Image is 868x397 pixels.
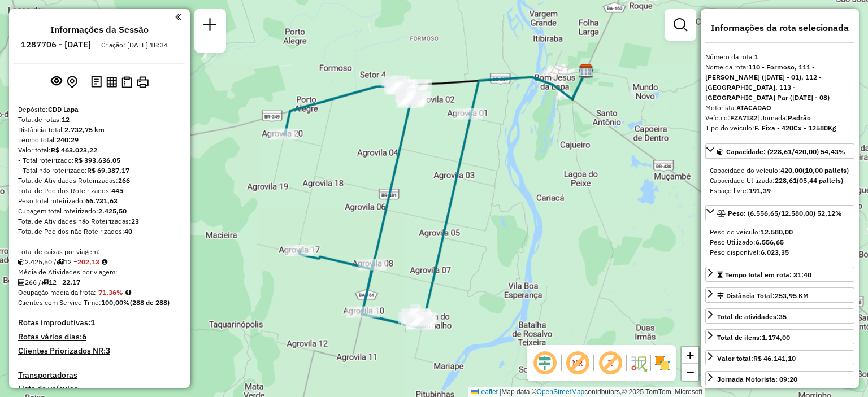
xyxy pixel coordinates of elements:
[18,206,181,216] div: Cubagem total roteirizado:
[717,312,787,321] span: Total de atividades:
[89,73,104,91] button: Logs desbloquear sessão
[18,259,25,265] i: Cubagem total roteirizado
[710,165,850,176] div: Capacidade do veículo:
[537,388,585,396] a: OpenStreetMap
[775,291,809,300] span: 253,95 KM
[705,350,854,365] a: Valor total:R$ 46.141,10
[761,248,789,256] strong: 6.023,35
[705,267,854,282] a: Tempo total em rota: 31:40
[18,298,101,307] span: Clientes com Service Time:
[18,226,181,237] div: Total de Pedidos não Roteirizados:
[705,52,854,62] div: Número da rota:
[705,161,854,200] div: Capacidade: (228,61/420,00) 54,43%
[780,166,802,174] strong: 420,00
[788,114,811,122] strong: Padrão
[756,238,784,246] strong: 6.556,65
[18,145,181,155] div: Valor total:
[18,155,181,165] div: - Total roteirizado:
[682,347,698,364] a: Zoom in
[18,186,181,196] div: Total de Pedidos Roteirizados:
[687,348,694,362] span: +
[710,176,850,186] div: Capacidade Utilizada:
[64,73,80,91] button: Centralizar mapa no depósito ou ponto de apoio
[134,74,151,90] button: Imprimir Rotas
[18,125,181,135] div: Distância Total:
[175,10,181,23] a: Clique aqui para minimizar o painel
[753,354,796,363] strong: R$ 46.141,10
[669,14,692,36] a: Exibir filtros
[98,207,127,215] strong: 2.425,50
[90,317,95,328] strong: 1
[57,136,79,144] strong: 240:29
[705,223,854,262] div: Peso: (6.556,65/12.580,00) 52,12%
[64,125,105,134] strong: 2.732,75 km
[119,74,134,90] button: Visualizar Romaneio
[62,115,70,124] strong: 12
[687,365,694,379] span: −
[85,197,118,205] strong: 66.731,63
[710,237,850,247] div: Peso Utilizado:
[775,176,797,185] strong: 228,61
[102,259,107,265] i: Meta Caixas/viagem: 206,52 Diferença: -4,40
[749,186,771,195] strong: 191,39
[757,114,811,122] span: | Jornada:
[98,288,123,296] strong: 71,36%
[50,24,149,35] h4: Informações da Sessão
[717,333,790,343] div: Total de itens:
[705,113,854,123] div: Veículo:
[500,388,501,396] span: |
[468,387,705,397] div: Map data © contributors,© 2025 TomTom, Microsoft
[779,312,787,321] strong: 35
[18,267,181,277] div: Média de Atividades por viagem:
[106,346,110,356] strong: 3
[579,64,593,78] img: CDD Lapa
[18,346,181,356] h4: Clientes Priorizados NR:
[705,308,854,324] a: Total de atividades:35
[49,73,64,91] button: Exibir sessão original
[18,135,181,145] div: Tempo total:
[51,146,97,154] strong: R$ 463.023,22
[87,166,129,174] strong: R$ 69.387,17
[736,103,771,112] strong: ATACADAO
[705,103,854,113] div: Motorista:
[18,277,181,287] div: 266 / 12 =
[18,176,181,186] div: Total de Atividades Roteirizadas:
[705,329,854,344] a: Total de itens:1.174,00
[597,350,624,377] span: Exibir rótulo
[199,14,222,39] a: Nova sessão e pesquisa
[131,217,139,225] strong: 23
[564,350,591,377] span: Exibir NR
[705,143,854,159] a: Capacidade: (228,61/420,00) 54,43%
[104,74,119,89] button: Visualizar relatório de Roteirização
[48,105,79,114] strong: CDD Lapa
[101,298,130,307] strong: 100,00%
[717,374,797,385] div: Jornada Motorista: 09:20
[118,176,130,185] strong: 266
[717,291,809,301] div: Distância Total:
[41,279,49,286] i: Total de rotas
[705,287,854,303] a: Distância Total:253,95 KM
[77,258,99,266] strong: 202,13
[802,166,849,174] strong: (10,00 pallets)
[18,196,181,206] div: Peso total roteirizado:
[705,62,854,103] div: Nome da rota:
[730,114,757,122] strong: FZA7I32
[18,384,181,394] h4: Lista de veículos
[18,247,181,257] div: Total de caixas por viagem:
[762,333,790,342] strong: 1.174,00
[57,259,64,265] i: Total de rotas
[710,247,850,258] div: Peso disponível:
[18,318,181,328] h4: Rotas improdutivas:
[18,104,181,115] div: Depósito:
[531,350,558,377] span: Ocultar deslocamento
[705,205,854,220] a: Peso: (6.556,65/12.580,00) 52,12%
[124,227,132,235] strong: 40
[18,370,181,380] h4: Transportadoras
[710,228,793,236] span: Peso do veículo:
[705,371,854,386] a: Jornada Motorista: 09:20
[111,186,123,195] strong: 445
[74,156,120,164] strong: R$ 393.636,05
[18,165,181,176] div: - Total não roteirizado:
[761,228,793,236] strong: 12.580,00
[130,298,170,307] strong: (288 de 288)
